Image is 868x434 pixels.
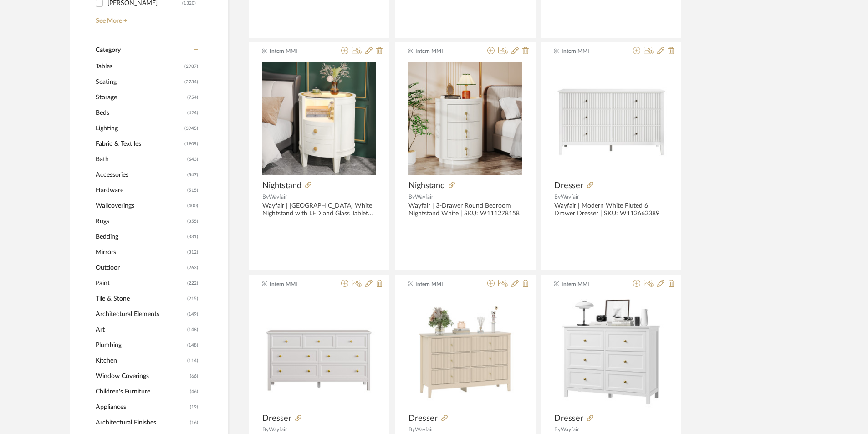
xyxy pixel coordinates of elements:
[262,295,376,408] img: Dresser
[187,106,198,120] span: (424)
[96,167,185,183] span: Accessories
[184,75,198,89] span: (2734)
[415,194,433,199] span: Wayfair
[96,46,121,54] span: Category
[96,229,185,245] span: Bedding
[262,62,376,175] img: Nightstand
[93,10,198,25] a: See More +
[96,260,185,276] span: Outdoor
[262,181,301,191] span: Nightstand
[96,337,185,353] span: Plumbing
[187,183,198,198] span: (515)
[554,181,583,191] span: Dresser
[187,90,198,105] span: (754)
[187,276,198,291] span: (222)
[187,199,198,213] span: (400)
[184,59,198,74] span: (2987)
[187,353,198,368] span: (114)
[554,62,668,175] img: Dresser
[270,47,327,55] span: Intern MMI
[190,400,198,414] span: (19)
[415,280,473,288] span: Intern MMI
[408,295,522,408] img: Dresser
[262,202,376,218] div: Wayfair | [GEOGRAPHIC_DATA] White Nightstand with LED and Glass Tabletop | SKU: W110253851
[96,214,185,229] span: Rugs
[554,427,561,432] span: By
[415,47,473,55] span: Intern MMI
[96,245,185,260] span: Mirrors
[269,427,287,432] span: Wayfair
[96,121,182,136] span: Lighting
[187,152,198,167] span: (643)
[562,47,619,55] span: Intern MMI
[96,322,185,337] span: Art
[96,291,185,306] span: Tile & Stone
[554,202,668,218] div: Wayfair | Modern White Fluted 6 Drawer Dresser | SKU: W112662389
[190,384,198,399] span: (46)
[187,214,198,229] span: (355)
[408,414,438,424] span: Dresser
[415,427,433,432] span: Wayfair
[554,295,668,408] img: Dresser
[96,59,182,74] span: Tables
[190,415,198,430] span: (16)
[96,198,185,214] span: Wallcoverings
[96,353,185,368] span: Kitchen
[184,121,198,136] span: (3945)
[269,194,287,199] span: Wayfair
[187,291,198,306] span: (215)
[96,306,185,322] span: Architectural Elements
[190,369,198,383] span: (66)
[187,168,198,182] span: (547)
[96,105,185,121] span: Beds
[187,307,198,322] span: (149)
[408,62,522,175] img: Nighstand
[96,183,185,198] span: Hardware
[96,90,185,105] span: Storage
[408,202,522,218] div: Wayfair | 3-Drawer Round Bedroom Nightstand White | SKU: W111278158
[96,399,188,415] span: Appliances
[408,181,445,191] span: Nighstand
[554,414,583,424] span: Dresser
[96,384,188,399] span: Children's Furniture
[187,338,198,352] span: (148)
[96,152,185,167] span: Bath
[270,280,327,288] span: Intern MMI
[96,74,182,90] span: Seating
[561,427,579,432] span: Wayfair
[561,194,579,199] span: Wayfair
[262,427,269,432] span: By
[554,194,561,199] span: By
[187,230,198,244] span: (331)
[187,245,198,260] span: (312)
[262,414,291,424] span: Dresser
[96,368,188,384] span: Window Coverings
[187,260,198,275] span: (263)
[96,136,182,152] span: Fabric & Textiles
[184,137,198,151] span: (1909)
[262,194,269,199] span: By
[408,194,415,199] span: By
[562,280,619,288] span: Intern MMI
[408,427,415,432] span: By
[96,276,185,291] span: Paint
[96,415,188,430] span: Architectural Finishes
[187,322,198,337] span: (148)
